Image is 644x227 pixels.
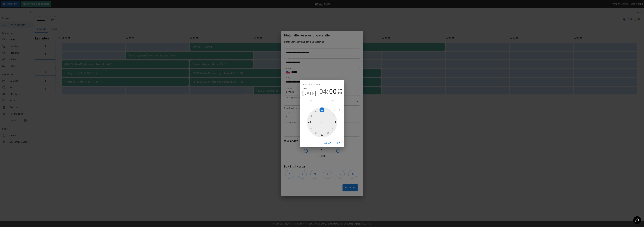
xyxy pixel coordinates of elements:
[302,91,316,96] button: [DATE]
[338,88,342,91] button: AM
[338,91,342,95] button: PM
[327,88,329,95] span: :
[334,141,343,146] button: OK
[331,107,337,113] button: open previous view
[322,99,344,105] button: pick time
[319,88,327,95] button: 04
[329,88,337,95] button: 00
[302,82,320,87] span: Select date & time
[323,141,333,146] button: Cancel
[300,99,322,105] button: pick date
[302,87,307,91] button: 2025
